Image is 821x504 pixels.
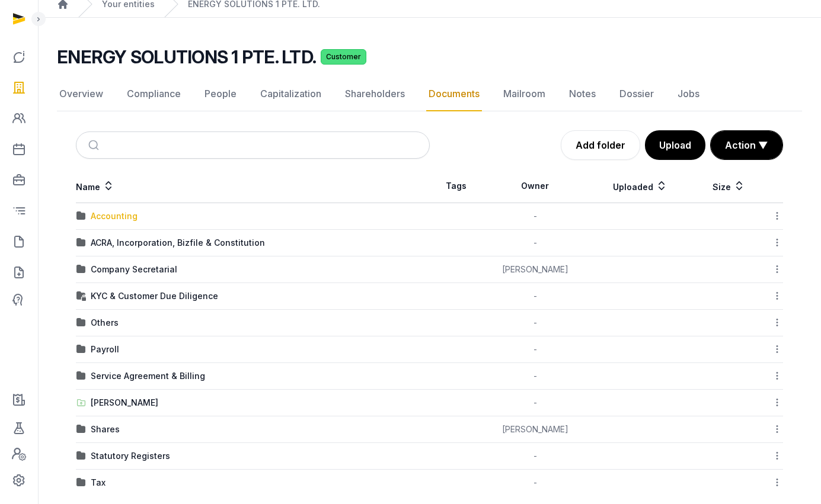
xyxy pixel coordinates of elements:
[91,344,119,355] div: Payroll
[57,46,316,68] h2: ENERGY SOLUTIONS 1 PTE. LTD.
[483,256,587,283] td: [PERSON_NAME]
[76,478,86,487] img: folder.svg
[617,77,656,111] a: Dossier
[483,169,587,203] th: Owner
[483,203,587,230] td: -
[91,370,205,382] div: Service Agreement & Billing
[202,77,239,111] a: People
[91,423,120,435] div: Shares
[483,470,587,496] td: -
[91,237,265,249] div: ACRA, Incorporation, Bizfile & Constitution
[483,230,587,256] td: -
[76,398,86,407] img: folder-upload.svg
[561,130,640,160] a: Add folder
[81,132,109,158] button: Submit
[91,450,170,462] div: Statutory Registers
[711,131,782,159] button: Action ▼
[91,397,158,409] div: [PERSON_NAME]
[124,77,183,111] a: Compliance
[321,49,366,65] span: Customer
[76,211,86,221] img: folder.svg
[91,264,177,275] div: Company Secretarial
[587,169,692,203] th: Uploaded
[483,443,587,470] td: -
[483,363,587,390] td: -
[76,425,86,434] img: folder.svg
[57,77,106,111] a: Overview
[483,336,587,363] td: -
[430,169,484,203] th: Tags
[91,210,138,222] div: Accounting
[483,416,587,443] td: [PERSON_NAME]
[258,77,324,111] a: Capitalization
[567,77,598,111] a: Notes
[483,390,587,416] td: -
[483,310,587,336] td: -
[91,477,106,489] div: Tax
[426,77,482,111] a: Documents
[91,317,119,329] div: Others
[76,318,86,328] img: folder.svg
[76,169,430,203] th: Name
[675,77,702,111] a: Jobs
[76,345,86,354] img: folder.svg
[76,291,86,301] img: folder-locked-icon.svg
[76,451,86,461] img: folder.svg
[483,283,587,310] td: -
[76,371,86,381] img: folder.svg
[57,77,802,111] nav: Tabs
[76,238,86,248] img: folder.svg
[501,77,548,111] a: Mailroom
[91,290,218,302] div: KYC & Customer Due Diligence
[645,130,705,160] button: Upload
[76,265,86,274] img: folder.svg
[693,169,765,203] th: Size
[343,77,407,111] a: Shareholders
